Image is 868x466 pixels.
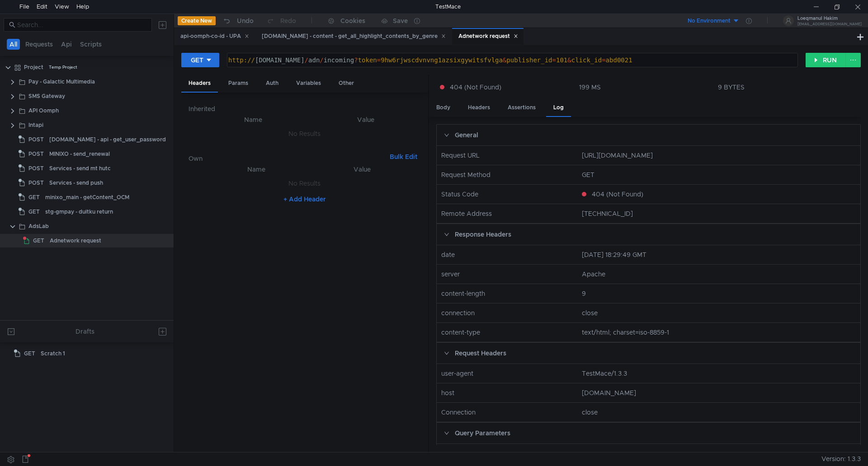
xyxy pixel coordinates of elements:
div: Variables [289,75,328,92]
span: 404 (Not Found) [592,189,643,199]
nz-col: [DATE] 18:29:49 GMT [578,250,859,260]
nz-col: close [578,407,859,417]
nz-col: date [438,250,578,260]
div: Temp Project [49,61,77,74]
nz-col: Status Code [438,189,578,199]
div: minixo_main - getContent_OCM [45,191,129,204]
div: Body [429,99,458,116]
nz-col: GET [578,170,859,180]
button: Bulk Edit [386,151,421,162]
div: [DOMAIN_NAME] - content - get_all_highlight_contents_by_genre [262,32,446,41]
div: Undo [237,15,254,26]
button: Undo [216,14,260,28]
nz-col: content-type [438,327,578,337]
div: 199 MS [579,83,601,91]
div: Pay - Galactic Multimedia [28,75,95,89]
span: POST [28,176,44,190]
span: GET [28,191,40,204]
div: Other [331,75,361,92]
div: Log [546,99,571,117]
span: POST [28,147,44,161]
button: RUN [806,53,846,67]
div: SMS Gateway [28,89,65,103]
button: All [7,39,20,50]
h6: Own [189,153,386,164]
div: 9 BYTES [718,83,745,91]
button: Requests [23,39,56,50]
div: Adnetwork request [458,32,518,41]
nz-col: content-length [438,289,578,298]
div: Save [393,18,408,24]
button: Create New [178,16,216,25]
nz-col: [DOMAIN_NAME] [578,388,859,398]
div: Intapi [28,118,43,132]
div: AdsLab [28,219,49,233]
div: Loeqmanul Hakim [797,16,862,21]
th: Name [203,164,310,175]
nz-col: Request Method [438,170,578,180]
div: Headers [181,75,218,93]
div: No Environment [688,17,731,25]
button: GET [181,53,219,67]
span: GET [33,234,44,247]
span: GET [28,205,40,219]
div: [EMAIL_ADDRESS][DOMAIN_NAME] [797,23,862,26]
div: Request Headers [437,343,860,363]
div: General [437,125,860,145]
span: GET [24,347,35,360]
div: Redo [280,15,296,26]
input: Search... [17,20,146,30]
nz-col: Apache [578,269,859,279]
nz-col: close [578,308,859,318]
span: Version: 1.3.3 [821,452,861,466]
div: Scratch 1 [41,347,65,360]
button: + Add Header [280,194,330,205]
div: Adnetwork request [50,234,101,247]
button: Redo [260,14,302,28]
h6: Inherited [189,103,421,114]
nz-col: [URL][DOMAIN_NAME] [578,150,859,160]
div: GET [191,55,203,65]
div: Services - send mt hutc [49,162,111,175]
div: API Oomph [28,104,59,117]
button: Api [58,39,75,50]
nz-col: TestMace/1.3.3 [578,368,859,378]
div: Params [221,75,255,92]
span: 404 (Not Found) [450,82,501,92]
div: Project [24,61,43,74]
div: MINIXO - send_renewal [49,147,110,161]
th: Name [196,114,311,125]
div: Drafts [75,326,94,337]
th: Value [310,114,421,125]
nz-col: 9 [578,289,859,298]
nz-col: text/html; charset=iso-8859-1 [578,327,859,337]
div: Headers [461,99,497,116]
nz-col: host [438,388,578,398]
nz-col: Connection [438,407,578,417]
div: Query Parameters [437,423,860,443]
span: POST [28,133,44,146]
div: stg-gmpay - duitku return [45,205,113,219]
div: api-oomph-co-id - UPA [180,32,249,41]
div: Cookies [340,15,365,26]
button: Scripts [77,39,104,50]
nz-col: Remote Address [438,209,578,219]
div: Assertions [500,99,543,116]
nz-col: server [438,269,578,279]
th: Value [310,164,414,175]
div: Services - send push [49,176,103,190]
nz-col: user-agent [438,368,578,378]
div: [DOMAIN_NAME] - api - get_user_password [49,133,166,146]
div: Auth [259,75,286,92]
button: No Environment [677,14,740,28]
nz-embed-empty: No Results [288,130,321,138]
div: Response Headers [437,224,860,245]
nz-col: connection [438,308,578,318]
nz-col: [TECHNICAL_ID] [578,209,859,219]
nz-col: Request URL [438,150,578,160]
span: POST [28,162,44,175]
nz-embed-empty: No Results [288,179,321,187]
